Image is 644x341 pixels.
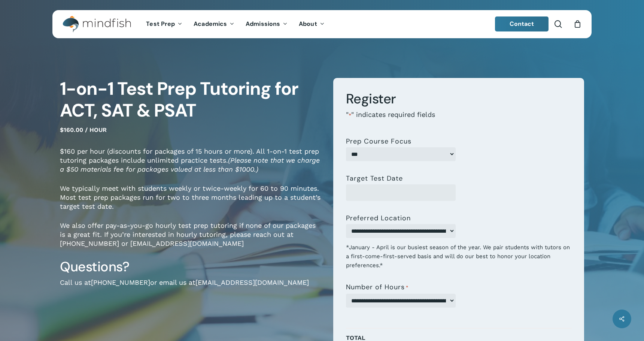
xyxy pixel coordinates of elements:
a: Admissions [240,21,293,27]
p: We typically meet with students weekly or twice-weekly for 60 to 90 minutes. Most test prep packa... [60,184,322,221]
a: [EMAIL_ADDRESS][DOMAIN_NAME] [195,278,309,286]
a: Test Prep [140,21,188,27]
a: Academics [188,21,240,27]
span: About [299,20,317,28]
a: Contact [495,16,549,31]
a: About [293,21,330,27]
div: *January - April is our busiest season of the year. We pair students with tutors on a first-come-... [346,238,572,270]
header: Main Menu [52,10,592,38]
h3: Register [346,90,572,108]
label: Preferred Location [346,214,411,222]
p: We also offer pay-as-you-go hourly test prep tutoring if none of our packages is a great fit. If ... [60,221,322,258]
label: Number of Hours [346,283,408,292]
h3: Questions? [60,258,322,275]
label: Prep Course Focus [346,138,411,145]
nav: Main Menu [140,10,330,38]
label: Target Test Date [346,175,403,182]
span: Admissions [246,20,280,28]
span: Academics [194,20,227,28]
p: " " indicates required fields [346,110,572,130]
span: Contact [510,20,534,28]
p: Call us at or email us at [60,278,322,297]
a: [PHONE_NUMBER] [91,278,150,286]
h1: 1-on-1 Test Prep Tutoring for ACT, SAT & PSAT [60,78,322,121]
span: Test Prep [146,20,175,28]
p: $160 per hour (discounts for packages of 15 hours or more). All 1-on-1 test prep tutoring package... [60,147,322,184]
span: $160.00 / hour [60,126,107,133]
